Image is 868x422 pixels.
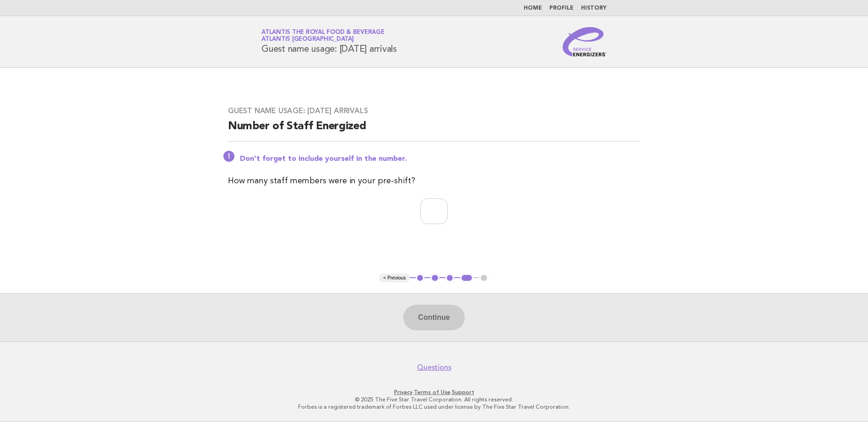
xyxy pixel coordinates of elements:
[228,119,640,142] h2: Number of Staff Energized
[416,274,425,283] button: 1
[394,389,412,395] a: Privacy
[228,106,640,115] h3: Guest name usage: [DATE] arrivals
[228,175,640,187] p: How many staff members were in your pre-shift?
[261,29,385,42] a: Atlantis the Royal Food & BeverageAtlantis [GEOGRAPHIC_DATA]
[240,154,640,164] p: Don't forget to include yourself in the number.
[417,363,451,372] a: Questions
[581,5,607,11] a: History
[452,389,474,395] a: Support
[414,389,450,395] a: Terms of Use
[154,396,714,403] p: © 2025 The Five Star Travel Corporation. All rights reserved.
[154,389,714,396] p: · ·
[563,27,607,56] img: Service Energizers
[460,274,473,283] button: 4
[549,5,574,11] a: Profile
[261,37,354,43] span: Atlantis [GEOGRAPHIC_DATA]
[261,30,397,54] h1: Guest name usage: [DATE] arrivals
[380,274,409,283] button: < Previous
[445,274,455,283] button: 3
[430,274,439,283] button: 2
[154,403,714,411] p: Forbes is a registered trademark of Forbes LLC used under license by The Five Star Travel Corpora...
[524,5,542,11] a: Home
